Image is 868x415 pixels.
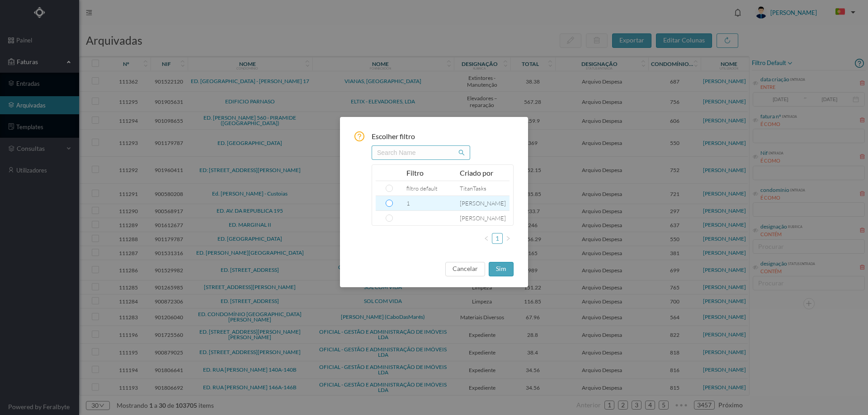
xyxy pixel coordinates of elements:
li: Previous Page [481,233,492,244]
li: Next Page [503,233,514,244]
i: icon: search [458,149,465,156]
i: icon: left [484,236,489,241]
td: 1 [403,196,456,211]
span: Escolher filtro [372,131,514,141]
a: 1 [493,233,502,243]
button: cancelar [445,262,485,276]
span: Criado por [460,168,493,177]
td: filtro default [403,181,456,196]
button: sim [489,262,514,276]
span: Filtro [406,168,424,177]
td: [PERSON_NAME] [456,211,509,225]
td: [PERSON_NAME] [456,196,509,211]
i: icon: question-circle [354,131,364,141]
i: icon: right [505,236,511,241]
li: 1 [492,233,503,244]
input: Search name [372,145,470,160]
td: TitanTasks [456,181,509,196]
